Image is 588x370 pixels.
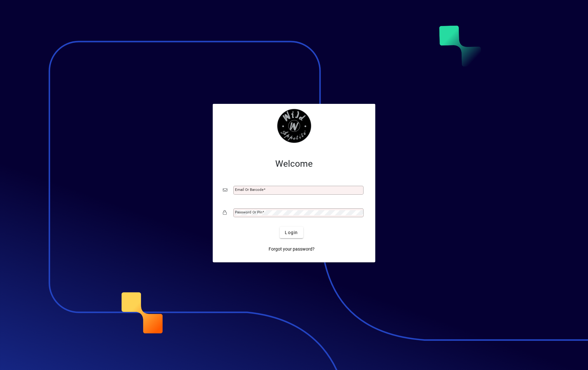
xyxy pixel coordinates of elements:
[280,227,303,238] button: Login
[285,229,298,236] span: Login
[235,187,264,192] mat-label: Email or Barcode
[266,243,317,255] a: Forgot your password?
[235,210,262,214] mat-label: Password or Pin
[223,158,365,169] h2: Welcome
[269,246,315,252] span: Forgot your password?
